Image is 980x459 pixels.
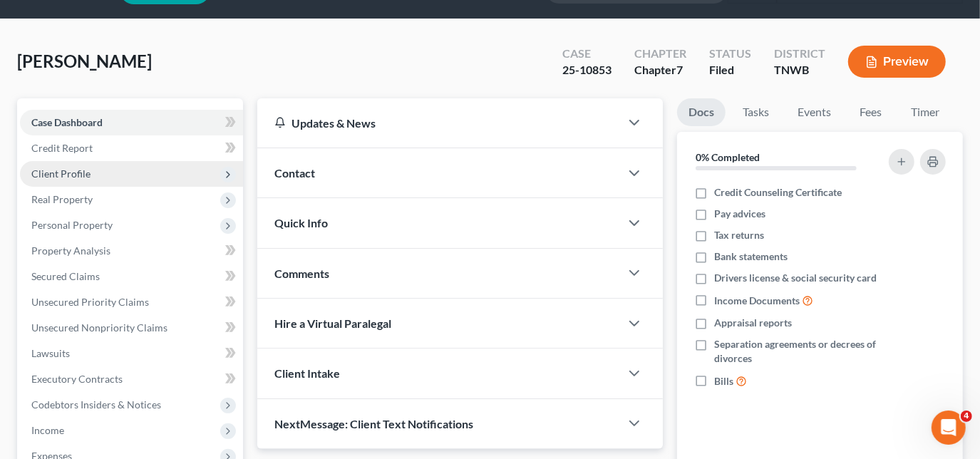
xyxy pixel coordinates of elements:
span: Appraisal reports [714,316,792,330]
span: Quick Info [274,216,328,229]
span: Comments [274,267,329,280]
span: NextMessage: Client Text Notifications [274,417,473,430]
span: Drivers license & social security card [714,271,877,285]
span: Credit Report [31,142,93,154]
span: Unsecured Nonpriority Claims [31,321,167,334]
span: Codebtors Insiders & Notices [31,398,161,411]
span: Income Documents [714,294,800,308]
div: Chapter [634,46,686,62]
span: Property Analysis [31,244,110,257]
a: Secured Claims [20,264,243,289]
div: Case [562,46,612,62]
iframe: Intercom live chat [932,411,966,445]
span: Pay advices [714,207,765,221]
span: Separation agreements or decrees of divorces [714,337,880,366]
div: 25-10853 [562,62,612,78]
span: Executory Contracts [31,373,123,385]
a: Case Dashboard [20,110,243,135]
span: Unsecured Priority Claims [31,296,149,308]
span: Client Intake [274,366,340,380]
span: Lawsuits [31,347,70,359]
div: District [774,46,825,62]
a: Credit Report [20,135,243,161]
a: Tasks [731,98,780,126]
span: Client Profile [31,167,91,180]
a: Property Analysis [20,238,243,264]
a: Unsecured Nonpriority Claims [20,315,243,341]
div: Filed [709,62,751,78]
span: Contact [274,166,315,180]
a: Fees [848,98,894,126]
a: Unsecured Priority Claims [20,289,243,315]
span: Case Dashboard [31,116,103,128]
strong: 0% Completed [696,151,760,163]
span: Income [31,424,64,436]
span: Secured Claims [31,270,100,282]
span: Real Property [31,193,93,205]
a: Events [786,98,842,126]
a: Docs [677,98,726,126]
span: Tax returns [714,228,764,242]
span: [PERSON_NAME] [17,51,152,71]
button: Preview [848,46,946,78]
div: Updates & News [274,115,603,130]
span: 4 [961,411,972,422]
div: TNWB [774,62,825,78]
a: Lawsuits [20,341,243,366]
span: 7 [676,63,683,76]
span: Bank statements [714,249,788,264]
div: Chapter [634,62,686,78]
a: Timer [899,98,951,126]
span: Bills [714,374,733,388]
span: Hire a Virtual Paralegal [274,316,391,330]
div: Status [709,46,751,62]
a: Executory Contracts [20,366,243,392]
span: Credit Counseling Certificate [714,185,842,200]
span: Personal Property [31,219,113,231]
